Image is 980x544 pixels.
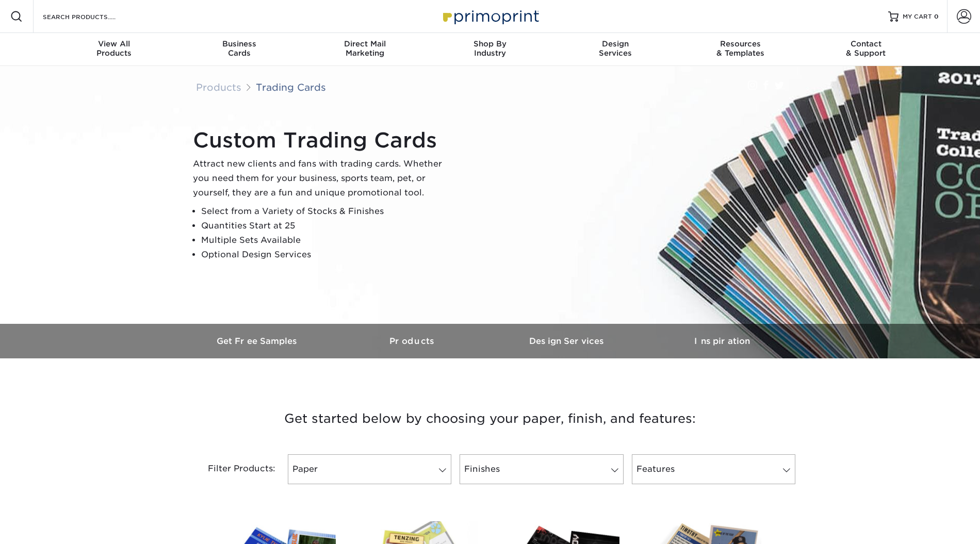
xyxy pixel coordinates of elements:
[288,454,451,484] a: Paper
[552,33,678,66] a: DesignServices
[678,39,803,48] span: Resources
[934,13,939,20] span: 0
[177,39,302,58] div: Cards
[645,324,799,358] a: Inspiration
[52,39,177,48] span: View All
[803,39,928,58] div: & Support
[181,336,335,346] h3: Get Free Samples
[177,39,302,48] span: Business
[632,454,795,484] a: Features
[193,128,451,153] h1: Custom Trading Cards
[52,39,177,58] div: Products
[201,233,451,248] li: Multiple Sets Available
[428,39,553,58] div: Industry
[645,336,799,346] h3: Inspiration
[193,157,451,200] p: Attract new clients and fans with trading cards. Whether you need them for your business, sports ...
[490,324,645,358] a: Design Services
[42,10,142,23] input: SEARCH PRODUCTS.....
[552,39,678,58] div: Services
[903,12,932,21] span: MY CART
[181,324,335,358] a: Get Free Samples
[196,81,241,93] a: Products
[302,33,428,66] a: Direct MailMarketing
[678,39,803,58] div: & Templates
[428,33,553,66] a: Shop ByIndustry
[201,204,451,219] li: Select from a Variety of Stocks & Finishes
[52,33,177,66] a: View AllProducts
[335,324,490,358] a: Products
[302,39,428,48] span: Direct Mail
[552,39,678,48] span: Design
[302,39,428,58] div: Marketing
[490,336,645,346] h3: Design Services
[181,454,284,484] div: Filter Products:
[201,248,451,262] li: Optional Design Services
[460,454,623,484] a: Finishes
[177,33,302,66] a: BusinessCards
[428,39,553,48] span: Shop By
[803,39,928,48] span: Contact
[256,81,326,93] a: Trading Cards
[678,33,803,66] a: Resources& Templates
[188,395,792,442] h3: Get started below by choosing your paper, finish, and features:
[438,5,542,27] img: Primoprint
[201,219,451,233] li: Quantities Start at 25
[803,33,928,66] a: Contact& Support
[335,336,490,346] h3: Products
